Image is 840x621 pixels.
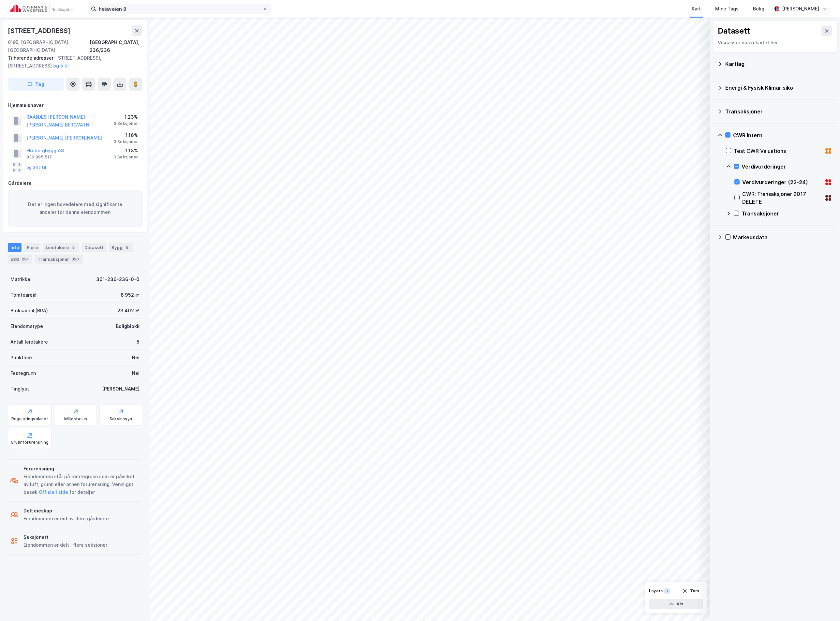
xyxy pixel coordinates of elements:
div: Miljøstatus [64,416,87,421]
div: Datasett [718,26,750,36]
div: 350 [70,256,80,262]
div: Kontrollprogram for chat [807,590,840,621]
div: Verdivurderinger [742,163,832,170]
div: Nei [132,369,140,377]
div: 3 Seksjoner [114,139,138,144]
div: Test CWR Valuations [734,147,822,155]
div: Eiendomstype [10,322,43,330]
div: Visualiser data i kartet her. [718,39,832,47]
div: Det er ingen hovedeiere med signifikante andeler for denne eiendommen [8,190,142,227]
div: 930 995 517 [26,155,52,160]
div: Transaksjoner [35,255,83,264]
div: Seksjonert [23,533,107,541]
iframe: Chat Widget [807,590,840,621]
div: Forurensning [23,465,140,473]
button: Tag [8,78,64,91]
div: Mine Tags [715,5,739,13]
div: Transaksjoner [725,108,832,115]
button: Tøm [678,586,703,596]
div: 5 [124,244,130,251]
div: 1.16% [114,131,138,139]
div: ESG [8,255,32,264]
div: Festegrunn [10,369,36,377]
div: Saksinnsyn [110,416,132,421]
div: Transaksjoner [742,210,832,217]
img: cushman-wakefield-realkapital-logo.202ea83816669bd177139c58696a8fa1.svg [10,4,72,13]
div: 0195, [GEOGRAPHIC_DATA], [GEOGRAPHIC_DATA] [8,38,90,54]
div: 3 Seksjoner [114,121,138,126]
div: 1 [664,588,671,594]
div: 1.23% [114,113,138,121]
div: Punktleie [10,354,32,362]
div: Leietakere [43,243,79,252]
div: Tinglyst [10,385,29,393]
div: Datasett [82,243,106,252]
div: 301-236-236-0-0 [96,275,140,283]
div: Eiendommen står på tomtegrunn som er påvirket av luft, grunn eller annen forurensning. Vennligst ... [23,473,140,496]
div: [STREET_ADDRESS] [8,25,72,36]
input: Søk på adresse, matrikkel, gårdeiere, leietakere eller personer [96,4,262,14]
div: 5 [137,338,140,346]
div: CWR Intern [733,131,832,139]
div: Verdivurderinger (22-24) [742,178,822,186]
div: 23 402 ㎡ [117,307,140,315]
div: Energi & Fysisk Klimarisiko [725,84,832,92]
div: Grunnforurensning [11,440,49,445]
div: [PERSON_NAME] [102,385,140,393]
div: Markedsdata [733,233,832,241]
div: Reguleringsplaner [11,416,48,421]
div: Delt eieskap [23,507,109,515]
div: 291 [21,256,30,262]
div: Kartlag [725,60,832,68]
div: Bruksareal (BRA) [10,307,48,315]
div: 5 [70,244,77,251]
div: Hjemmelshaver [8,101,142,109]
div: Nei [132,354,140,362]
div: [STREET_ADDRESS], [STREET_ADDRESS] [8,54,137,70]
div: CWR: Transaksjoner 2017 DELETE [742,190,822,206]
div: Kart [692,5,701,13]
span: Tilhørende adresser: [8,55,56,61]
div: Gårdeiere [8,179,142,187]
div: Boligblokk [116,322,140,330]
div: Info [8,243,22,252]
div: Antall leietakere [10,338,48,346]
div: 8 952 ㎡ [121,291,140,299]
div: Matrikkel [10,275,32,283]
div: Tomteareal [10,291,37,299]
button: Vis [649,599,703,609]
div: 3 Seksjoner [114,155,138,160]
div: Bolig [753,5,764,13]
div: 1.13% [114,147,138,155]
div: Eiendommen er eid av flere gårdeiere [23,515,109,523]
div: Bygg [109,243,133,252]
div: [PERSON_NAME] [782,5,819,13]
div: Eiendommen er delt i flere seksjoner [23,541,107,549]
div: Eiere [24,243,40,252]
div: [GEOGRAPHIC_DATA], 236/236 [90,38,142,54]
div: Layers [649,588,663,594]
